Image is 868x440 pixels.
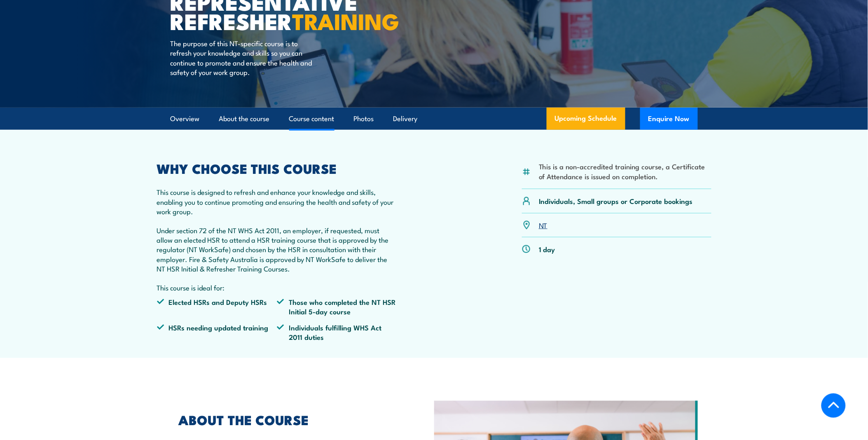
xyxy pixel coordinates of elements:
[157,187,398,216] p: This course is designed to refresh and enhance your knowledge and skills, enabling you to continu...
[219,108,270,130] a: About the course
[157,297,277,316] li: Elected HSRs and Deputy HSRs
[354,108,374,130] a: Photos
[547,108,625,130] a: Upcoming Schedule
[157,323,277,342] li: HSRs needing updated training
[539,244,555,254] p: 1 day
[179,414,396,426] h2: ABOUT THE COURSE
[157,162,398,174] h2: WHY CHOOSE THIS COURSE
[157,225,398,274] p: Under section 72 of the NT WHS Act 2011, an employer, if requested, must allow an elected HSR to ...
[277,323,397,342] li: Individuals fulfilling WHS Act 2011 duties
[289,108,335,130] a: Course content
[640,108,698,130] button: Enquire Now
[539,220,547,230] a: NT
[292,3,400,37] strong: TRAINING
[171,108,200,130] a: Overview
[539,196,693,206] p: Individuals, Small groups or Corporate bookings
[171,38,321,77] p: The purpose of this NT-specific course is to refresh your knowledge and skills so you can continu...
[277,297,397,316] li: Those who completed the NT HSR Initial 5-day course
[539,161,711,181] li: This is a non-accredited training course, a Certificate of Attendance is issued on completion.
[393,108,418,130] a: Delivery
[157,283,398,292] p: This course is ideal for:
